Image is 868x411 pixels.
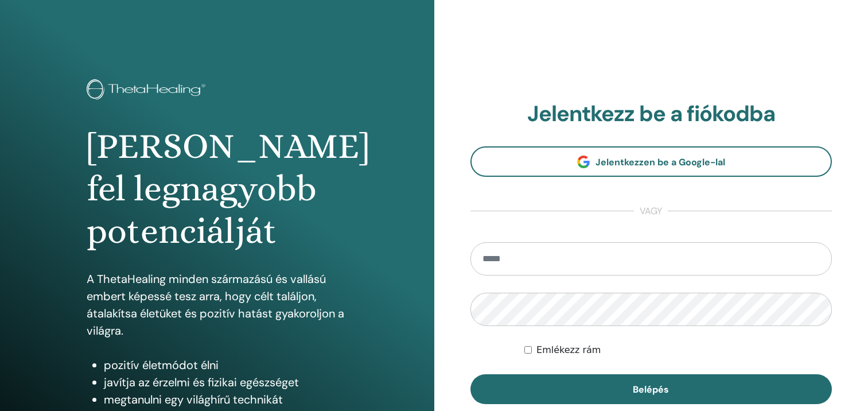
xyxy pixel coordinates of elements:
[633,383,669,396] span: Belépés
[87,270,347,339] p: A ThetaHealing minden származású és vallású embert képessé tesz arra, hogy célt találjon, átalakí...
[104,356,347,374] li: pozitív életmódot élni
[470,146,832,177] a: Jelentkezzen be a Google-lal
[536,343,601,357] label: Emlékezz rám
[87,125,347,253] h1: [PERSON_NAME] fel legnagyobb potenciálját
[104,391,347,408] li: megtanulni egy világhírű technikát
[634,204,668,218] span: vagy
[470,374,832,404] button: Belépés
[595,156,725,168] span: Jelentkezzen be a Google-lal
[104,374,347,391] li: javítja az érzelmi és fizikai egészséget
[524,343,832,357] div: Keep me authenticated indefinitely or until I manually logout
[470,101,832,127] h2: Jelentkezz be a fiókodba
